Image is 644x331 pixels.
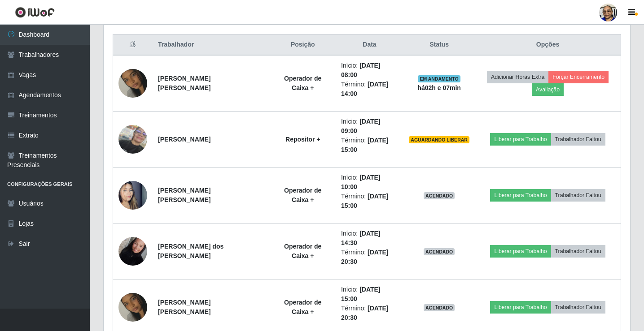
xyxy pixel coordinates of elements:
[341,62,381,78] time: [DATE] 08:00
[158,136,210,143] strong: [PERSON_NAME]
[270,34,336,56] th: Posição
[341,229,398,248] li: Início:
[153,34,270,56] th: Trabalhador
[490,245,551,258] button: Liberar para Trabalho
[490,189,551,202] button: Liberar para Trabalho
[341,80,398,99] li: Término:
[336,34,403,56] th: Data
[341,192,398,211] li: Término:
[118,125,147,154] img: 1720171489810.jpeg
[158,299,210,315] strong: [PERSON_NAME] [PERSON_NAME]
[409,136,469,143] span: AGUARDANDO LIBERAR
[475,34,621,56] th: Opções
[341,286,381,302] time: [DATE] 15:00
[341,230,381,246] time: [DATE] 14:30
[341,136,398,155] li: Término:
[284,299,321,315] strong: Operador de Caixa +
[158,243,223,259] strong: [PERSON_NAME] dos [PERSON_NAME]
[403,34,475,56] th: Status
[15,7,55,18] img: CoreUI Logo
[551,245,605,258] button: Trabalhador Faltou
[490,133,551,146] button: Liberar para Trabalho
[118,58,147,109] img: 1734698192432.jpeg
[285,136,320,143] strong: Repositor +
[418,75,460,82] span: EM ANDAMENTO
[118,170,147,221] img: 1742004720131.jpeg
[341,61,398,80] li: Início:
[551,189,605,202] button: Trabalhador Faltou
[158,187,210,203] strong: [PERSON_NAME] [PERSON_NAME]
[490,301,551,314] button: Liberar para Trabalho
[424,304,455,311] span: AGENDADO
[548,71,609,83] button: Forçar Encerramento
[284,187,321,203] strong: Operador de Caixa +
[158,75,210,91] strong: [PERSON_NAME] [PERSON_NAME]
[551,133,605,146] button: Trabalhador Faltou
[417,84,461,91] strong: há 02 h e 07 min
[284,75,321,91] strong: Operador de Caixa +
[341,304,398,322] li: Término:
[341,248,398,267] li: Término:
[424,192,455,199] span: AGENDADO
[424,248,455,255] span: AGENDADO
[341,173,398,192] li: Início:
[532,83,564,96] button: Avaliação
[341,285,398,304] li: Início:
[551,301,605,314] button: Trabalhador Faltou
[284,243,321,259] strong: Operador de Caixa +
[118,232,147,270] img: 1755980716482.jpeg
[341,118,381,134] time: [DATE] 09:00
[341,117,398,136] li: Início:
[341,174,381,190] time: [DATE] 10:00
[487,71,548,83] button: Adicionar Horas Extra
